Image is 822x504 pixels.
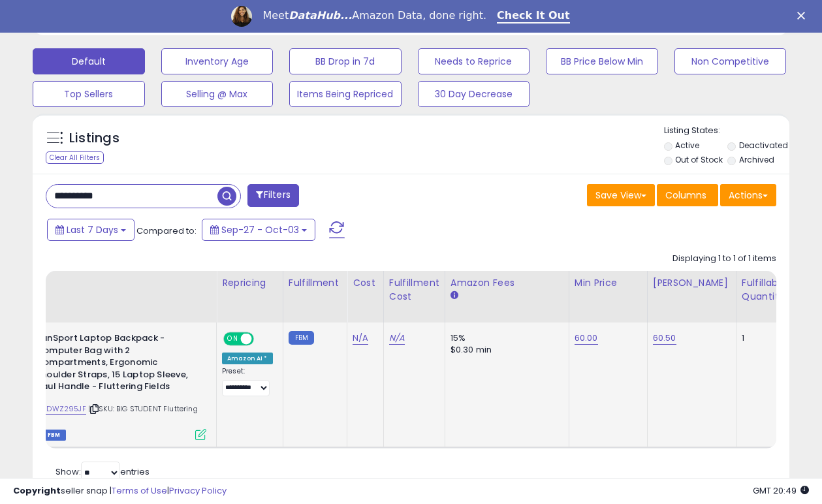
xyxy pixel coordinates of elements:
[47,219,134,241] button: Last 7 Days
[169,484,227,497] a: Privacy Policy
[289,48,402,74] button: BB Drop in 7d
[69,129,119,148] h5: Listings
[665,189,706,202] span: Columns
[653,276,731,290] div: [PERSON_NAME]
[36,332,195,396] b: JanSport Laptop Backpack - Computer Bag with 2 Compartments, Ergonomic Shoulder Straps, 15 Laptop...
[252,334,273,345] span: OFF
[653,332,676,345] a: 60.50
[7,276,211,290] div: Title
[389,332,405,345] a: N/A
[753,484,809,497] span: 2025-10-11 20:49 GMT
[797,12,810,20] div: Close
[664,125,789,137] p: Listing States:
[289,276,341,290] div: Fulfillment
[221,223,299,236] span: Sep-27 - Oct-03
[10,403,198,423] span: | SKU: BIG STUDENT Fluttering finds
[67,223,118,236] span: Last 7 Days
[353,332,368,345] a: N/A
[418,48,530,74] button: Needs to Reprice
[222,276,277,290] div: Repricing
[262,9,486,22] div: Meet Amazon Data, done right.
[202,219,315,241] button: Sep-27 - Oct-03
[451,344,559,356] div: $0.30 min
[742,276,787,304] div: Fulfillable Quantity
[231,6,252,27] img: Profile image for Georgie
[222,367,273,396] div: Preset:
[37,403,86,415] a: B0DWZ295JF
[222,353,273,364] div: Amazon AI *
[55,465,150,478] span: Show: entries
[42,430,66,441] span: FBM
[33,81,145,107] button: Top Sellers
[587,184,655,206] button: Save View
[247,184,298,207] button: Filters
[136,225,197,237] span: Compared to:
[225,334,241,345] span: ON
[720,184,776,206] button: Actions
[497,9,570,24] a: Check It Out
[353,276,378,290] div: Cost
[451,332,559,344] div: 15%
[675,154,723,165] label: Out of Stock
[672,253,776,265] div: Displaying 1 to 1 of 1 items
[13,484,61,497] strong: Copyright
[289,331,314,345] small: FBM
[389,276,439,304] div: Fulfillment Cost
[674,48,787,74] button: Non Competitive
[575,276,642,290] div: Min Price
[742,332,782,344] div: 1
[289,81,402,107] button: Items Being Repriced
[451,290,458,302] small: Amazon Fees.
[739,154,774,165] label: Archived
[657,184,718,206] button: Columns
[418,81,530,107] button: 30 Day Decrease
[546,48,658,74] button: BB Price Below Min
[161,48,274,74] button: Inventory Age
[161,81,274,107] button: Selling @ Max
[289,9,352,22] i: DataHub...
[46,151,104,164] div: Clear All Filters
[33,48,145,74] button: Default
[739,140,788,151] label: Deactivated
[451,276,563,290] div: Amazon Fees
[575,332,598,345] a: 60.00
[675,140,699,151] label: Active
[112,484,167,497] a: Terms of Use
[13,485,227,497] div: seller snap | |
